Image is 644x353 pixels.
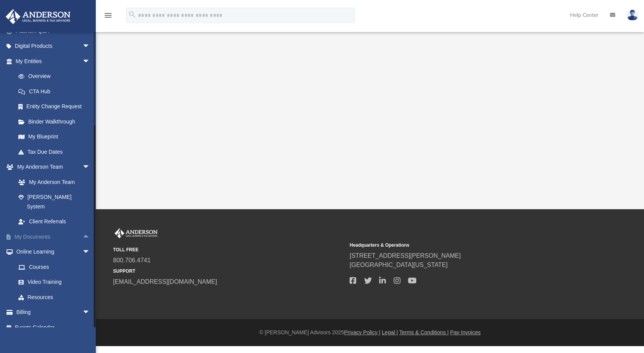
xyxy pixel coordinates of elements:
[128,10,136,19] i: search
[82,54,98,69] span: arrow_drop_down
[344,329,381,335] a: Privacy Policy |
[11,84,102,99] a: CTA Hub
[350,252,461,259] a: [STREET_ADDRESS][PERSON_NAME]
[5,159,98,175] a: My Anderson Teamarrow_drop_down
[11,114,102,129] a: Binder Walkthrough
[450,329,480,335] a: Pay Invoices
[11,144,102,159] a: Tax Due Dates
[5,320,102,335] a: Events Calendar
[113,257,151,264] a: 800.706.4741
[103,11,113,20] i: menu
[5,229,102,244] a: My Documentsarrow_drop_up
[5,54,102,69] a: My Entitiesarrow_drop_down
[82,305,98,320] span: arrow_drop_down
[82,229,98,245] span: arrow_drop_up
[350,262,448,268] a: [GEOGRAPHIC_DATA][US_STATE]
[627,10,638,21] img: User Pic
[11,174,94,190] a: My Anderson Team
[113,278,217,285] a: [EMAIL_ADDRESS][DOMAIN_NAME]
[5,305,102,320] a: Billingarrow_drop_down
[11,259,98,275] a: Courses
[5,244,98,260] a: Online Learningarrow_drop_down
[96,329,644,337] div: © [PERSON_NAME] Advisors 2025
[11,99,102,114] a: Entity Change Request
[5,39,102,54] a: Digital Productsarrow_drop_down
[350,242,581,249] small: Headquarters & Operations
[113,228,159,238] img: Anderson Advisors Platinum Portal
[82,39,98,54] span: arrow_drop_down
[11,129,98,145] a: My Blueprint
[103,15,113,20] a: menu
[82,244,98,260] span: arrow_drop_down
[382,329,398,335] a: Legal |
[11,190,98,214] a: [PERSON_NAME] System
[11,290,98,305] a: Resources
[113,246,344,253] small: TOLL FREE
[11,69,102,84] a: Overview
[82,159,98,175] span: arrow_drop_down
[11,214,98,229] a: Client Referrals
[11,275,94,290] a: Video Training
[113,268,344,275] small: SUPPORT
[399,329,449,335] a: Terms & Conditions |
[3,9,73,24] img: Anderson Advisors Platinum Portal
